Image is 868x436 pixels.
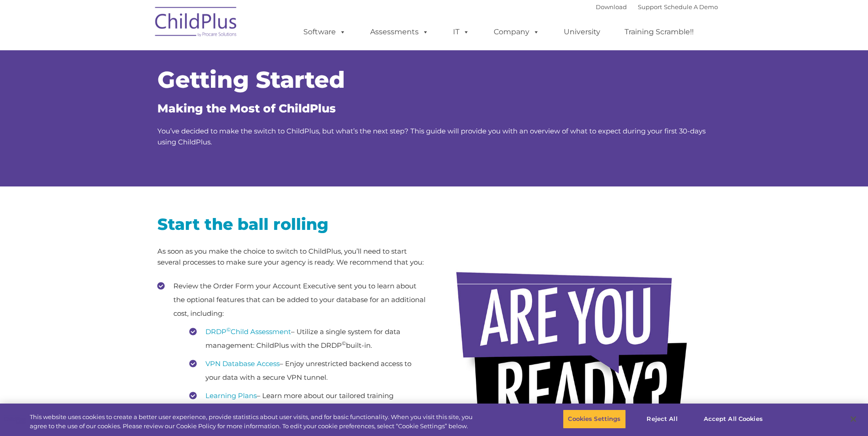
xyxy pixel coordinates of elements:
[189,325,427,352] li: – Utilize a single system for data management: ChildPlus with the DRDP built-in.
[444,23,479,41] a: IT
[205,327,291,336] a: DRDP©Child Assessment
[699,409,768,429] button: Accept All Cookies
[596,3,718,11] font: |
[342,340,346,346] sup: ©
[596,3,627,11] a: Download
[843,409,863,429] button: Close
[205,391,257,400] a: Learning Plans
[563,409,625,429] button: Cookies Settings
[361,23,438,41] a: Assessments
[226,326,231,333] sup: ©
[30,413,477,431] div: This website uses cookies to create a better user experience, provide statistics about user visit...
[555,23,609,41] a: University
[664,3,718,11] a: Schedule A Demo
[157,101,336,115] span: Making the Most of ChildPlus
[189,357,427,384] li: – Enjoy unrestricted backend access to your data with a secure VPN tunnel.
[485,23,549,41] a: Company
[615,23,703,41] a: Training Scramble!!
[157,66,345,94] span: Getting Started
[157,127,706,146] span: You’ve decided to make the switch to ChildPlus, but what’s the next step? This guide will provide...
[634,409,691,429] button: Reject All
[151,0,242,46] img: ChildPlus by Procare Solutions
[638,3,662,11] a: Support
[157,214,427,234] h2: Start the ball rolling
[294,23,355,41] a: Software
[205,359,280,368] a: VPN Database Access
[157,246,427,268] p: As soon as you make the choice to switch to ChildPlus, you’ll need to start several processes to ...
